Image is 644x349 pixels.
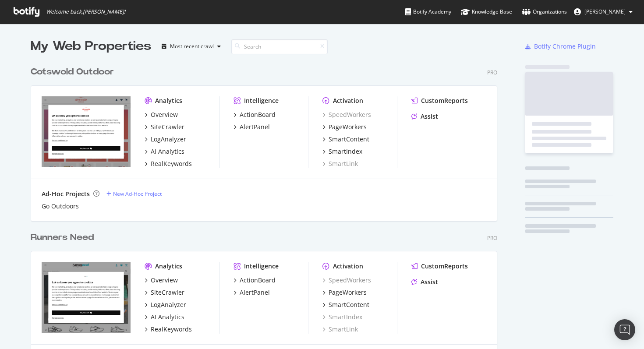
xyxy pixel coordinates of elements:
div: SiteCrawler [151,123,184,131]
a: AlertPanel [234,123,270,131]
a: SpeedWorkers [322,276,371,285]
div: ActionBoard [240,276,276,285]
div: Runners Need [31,231,94,244]
div: RealKeywords [151,159,192,168]
div: PageWorkers [329,123,367,131]
div: AI Analytics [151,147,184,156]
div: AI Analytics [151,313,184,321]
div: SmartContent [329,135,369,144]
div: Analytics [155,96,182,105]
div: AlertPanel [240,123,270,131]
a: New Ad-Hoc Project [106,190,162,197]
button: [PERSON_NAME] [567,5,640,19]
div: Botify Academy [405,7,451,16]
div: Assist [421,112,438,121]
div: Organizations [522,7,567,16]
a: Go Outdoors [42,202,79,211]
div: LogAnalyzer [151,135,186,144]
div: Knowledge Base [461,7,512,16]
a: CustomReports [411,96,468,105]
a: AI Analytics [145,313,184,321]
button: Most recent crawl [158,39,224,53]
div: Overview [151,110,178,119]
div: RealKeywords [151,325,192,334]
a: SmartLink [322,159,358,168]
a: SiteCrawler [145,288,184,297]
div: Pro [487,234,497,242]
div: PageWorkers [329,288,367,297]
a: Overview [145,276,178,285]
a: PageWorkers [322,288,367,297]
a: AlertPanel [234,288,270,297]
div: Most recent crawl [170,44,214,49]
div: Assist [421,278,438,286]
a: RealKeywords [145,159,192,168]
div: Activation [333,96,363,105]
img: https://www.cotswoldoutdoor.com [42,96,131,167]
div: Intelligence [244,96,279,105]
a: Overview [145,110,178,119]
div: Cotswold Outdoor [31,66,114,78]
a: PageWorkers [322,123,367,131]
a: Runners Need [31,231,97,244]
div: CustomReports [421,262,468,271]
a: SmartIndex [322,147,362,156]
a: LogAnalyzer [145,135,186,144]
div: AlertPanel [240,288,270,297]
a: Botify Chrome Plugin [525,42,596,51]
div: Analytics [155,262,182,271]
div: Intelligence [244,262,279,271]
div: SmartContent [329,300,369,309]
a: ActionBoard [234,276,276,285]
div: My Web Properties [31,38,151,55]
div: Activation [333,262,363,271]
a: LogAnalyzer [145,300,186,309]
div: Ad-Hoc Projects [42,190,90,198]
a: SmartLink [322,325,358,334]
a: ActionBoard [234,110,276,119]
a: SpeedWorkers [322,110,371,119]
div: ActionBoard [240,110,276,119]
div: SiteCrawler [151,288,184,297]
input: Search [231,39,328,54]
a: SmartIndex [322,313,362,321]
div: Overview [151,276,178,285]
a: Assist [411,112,438,121]
a: Cotswold Outdoor [31,66,117,78]
div: LogAnalyzer [151,300,186,309]
div: New Ad-Hoc Project [113,190,162,197]
a: RealKeywords [145,325,192,334]
a: Assist [411,278,438,286]
div: Pro [487,69,497,76]
div: Botify Chrome Plugin [534,42,596,51]
a: CustomReports [411,262,468,271]
span: Ellie Combes [584,8,626,15]
div: CustomReports [421,96,468,105]
img: https://www.runnersneed.com/ [42,262,131,333]
a: AI Analytics [145,147,184,156]
a: SmartContent [322,300,369,309]
div: Open Intercom Messenger [614,319,635,340]
a: SiteCrawler [145,123,184,131]
div: SmartIndex [329,147,362,156]
a: SmartContent [322,135,369,144]
span: Welcome back, [PERSON_NAME] ! [46,8,125,15]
